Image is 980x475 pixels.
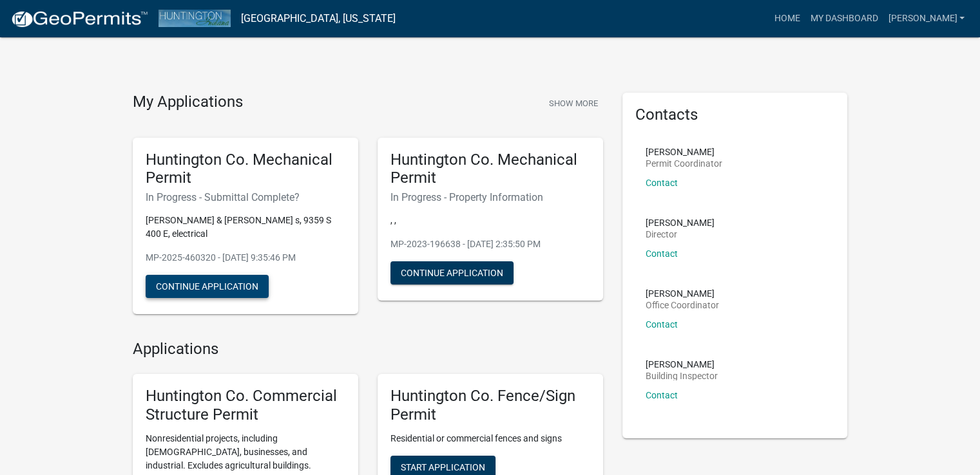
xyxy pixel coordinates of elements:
[646,218,715,227] p: [PERSON_NAME]
[805,6,883,31] a: My Dashboard
[390,387,590,424] h5: Huntington Co. Fence/Sign Permit
[646,301,719,310] p: Office Coordinator
[133,340,603,359] h4: Applications
[401,461,485,472] span: Start Application
[390,191,590,203] h6: In Progress - Property Information
[646,159,722,168] p: Permit Coordinator
[769,6,805,31] a: Home
[390,261,514,284] button: Continue Application
[544,93,603,114] button: Show More
[646,319,678,330] a: Contact
[146,387,345,424] h5: Huntington Co. Commercial Structure Permit
[646,371,718,380] p: Building Inspector
[390,151,590,188] h5: Huntington Co. Mechanical Permit
[241,8,396,30] a: [GEOGRAPHIC_DATA], [US_STATE]
[635,106,835,124] h5: Contacts
[146,151,345,188] h5: Huntington Co. Mechanical Permit
[146,432,345,472] p: Nonresidential projects, including [DEMOGRAPHIC_DATA], businesses, and industrial. Excludes agric...
[646,248,678,259] a: Contact
[159,10,231,27] img: Huntington County, Indiana
[133,93,243,112] h4: My Applications
[883,6,970,31] a: [PERSON_NAME]
[646,178,678,188] a: Contact
[646,360,718,369] p: [PERSON_NAME]
[390,237,590,251] p: MP-2023-196638 - [DATE] 2:35:50 PM
[646,147,722,156] p: [PERSON_NAME]
[646,230,715,239] p: Director
[646,390,678,400] a: Contact
[146,214,345,241] p: [PERSON_NAME] & [PERSON_NAME] s, 9359 S 400 E, electrical
[646,289,719,298] p: [PERSON_NAME]
[390,214,590,227] p: , ,
[146,275,269,298] button: Continue Application
[146,251,345,265] p: MP-2025-460320 - [DATE] 9:35:46 PM
[390,432,590,445] p: Residential or commercial fences and signs
[146,191,345,203] h6: In Progress - Submittal Complete?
